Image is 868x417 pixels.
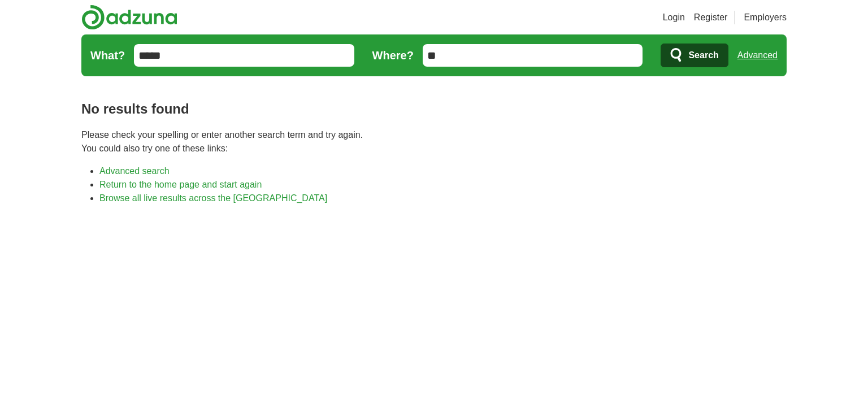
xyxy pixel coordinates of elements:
label: What? [90,47,125,64]
h1: No results found [81,99,787,119]
button: Search [661,44,728,67]
a: Register [694,11,728,24]
a: Advanced [737,44,778,67]
p: Please check your spelling or enter another search term and try again. You could also try one of ... [81,128,787,155]
a: Return to the home page and start again [99,180,262,189]
a: Employers [744,11,787,24]
a: Browse all live results across the [GEOGRAPHIC_DATA] [99,193,327,203]
a: Login [663,11,685,24]
span: Search [688,44,718,67]
label: Where? [372,47,414,64]
img: Adzuna logo [81,5,177,30]
a: Advanced search [99,166,170,176]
